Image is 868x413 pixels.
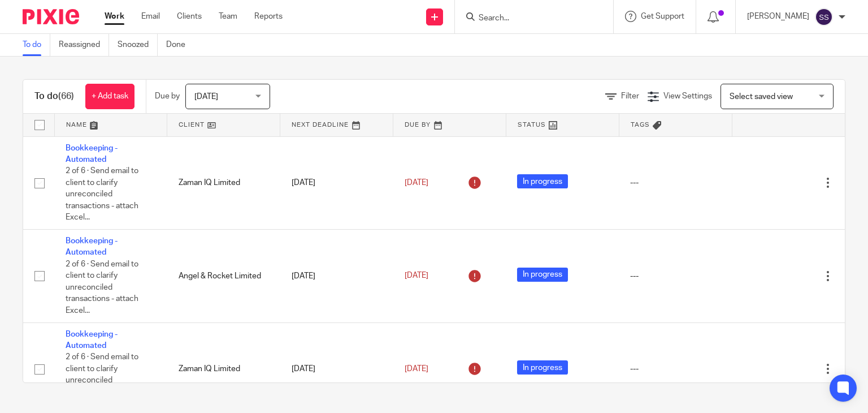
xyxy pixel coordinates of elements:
[663,92,712,100] span: View Settings
[630,363,721,375] div: ---
[630,177,721,188] div: ---
[66,330,118,350] a: Bookkeeping - Automated
[621,92,639,100] span: Filter
[155,91,180,102] p: Due by
[66,144,118,164] a: Bookkeeping - Automated
[747,11,809,22] p: [PERSON_NAME]
[517,268,568,282] span: In progress
[517,360,568,375] span: In progress
[517,174,568,188] span: In progress
[141,11,160,22] a: Email
[405,365,428,373] span: [DATE]
[254,11,283,22] a: Reports
[166,34,194,56] a: Done
[58,92,74,101] span: (66)
[177,11,202,22] a: Clients
[105,11,124,22] a: Work
[85,84,134,109] a: + Add task
[59,34,109,56] a: Reassigned
[23,34,50,56] a: To do
[280,230,393,323] td: [DATE]
[23,9,79,24] img: Pixie
[118,34,158,56] a: Snoozed
[631,122,650,128] span: Tags
[641,12,684,20] span: Get Support
[167,230,280,323] td: Angel & Rocket Limited
[478,14,579,24] input: Search
[730,93,793,101] span: Select saved view
[34,91,74,102] h1: To do
[66,167,138,221] span: 2 of 6 · Send email to client to clarify unreconciled transactions - attach Excel...
[405,179,428,187] span: [DATE]
[630,270,721,282] div: ---
[219,11,237,22] a: Team
[66,237,118,256] a: Bookkeeping - Automated
[194,93,218,101] span: [DATE]
[66,260,138,315] span: 2 of 6 · Send email to client to clarify unreconciled transactions - attach Excel...
[280,136,393,230] td: [DATE]
[66,353,138,407] span: 2 of 6 · Send email to client to clarify unreconciled transactions - attach Excel...
[815,8,833,26] img: svg%3E
[167,136,280,230] td: Zaman IQ Limited
[405,272,428,280] span: [DATE]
